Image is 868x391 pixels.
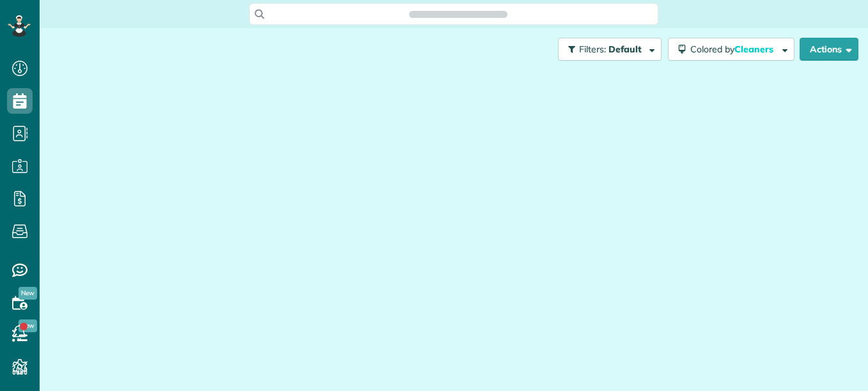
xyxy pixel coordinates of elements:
button: Colored byCleaners [668,38,794,61]
span: Search ZenMaid… [422,8,494,20]
button: Actions [800,38,858,61]
button: Filters: Default [558,38,662,61]
a: Filters: Default [552,38,662,61]
span: Cleaners [734,43,775,55]
span: Default [608,43,642,55]
span: New [19,287,37,300]
span: Colored by [690,43,778,55]
span: Filters: [579,43,606,55]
